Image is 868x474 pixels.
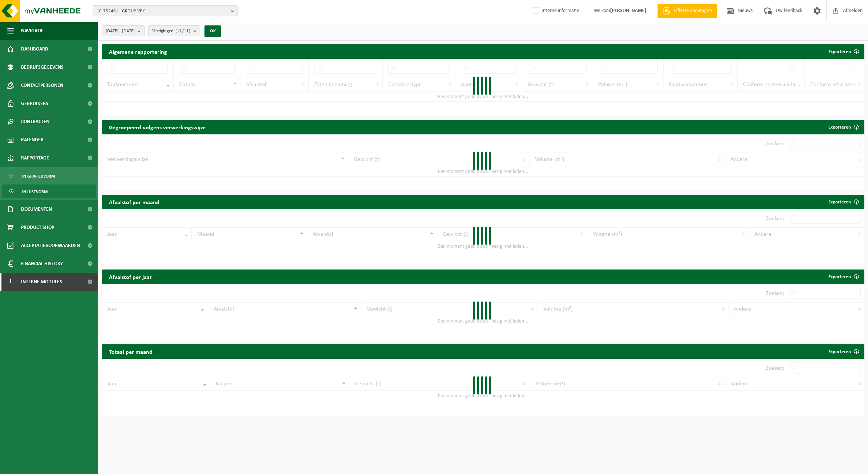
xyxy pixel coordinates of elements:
[610,8,646,13] strong: [PERSON_NAME]
[22,185,48,199] span: In lijstvorm
[22,169,55,183] span: In grafiekvorm
[102,344,160,358] h2: Totaal per maand
[102,25,145,36] button: [DATE] - [DATE]
[21,236,80,255] span: Acceptatievoorwaarden
[21,273,62,291] span: Interne modules
[7,273,14,291] span: I
[21,131,44,149] span: Kalender
[102,44,174,59] h2: Algemene rapportering
[97,6,228,17] span: 10-752461 - GROUP VPK
[21,149,49,167] span: Rapportage
[102,195,167,209] h2: Afvalstof per maand
[823,344,864,359] a: Exporteren
[21,200,52,218] span: Documenten
[823,44,864,59] button: Exporteren
[823,195,864,209] a: Exporteren
[148,25,200,36] button: Vestigingen(11/11)
[2,185,96,198] a: In lijstvorm
[21,58,64,76] span: Bedrijfsgegevens
[152,26,190,37] span: Vestigingen
[531,5,579,16] label: Interne informatie
[823,120,864,134] a: Exporteren
[657,4,717,18] a: Offerte aanvragen
[21,22,44,40] span: Navigatie
[93,5,238,16] button: 10-752461 - GROUP VPK
[2,169,96,183] a: In grafiekvorm
[21,76,63,94] span: Contactpersonen
[106,26,135,37] span: [DATE] - [DATE]
[102,120,213,134] h2: Gegroepeerd volgens verwerkingswijze
[21,218,54,236] span: Product Shop
[21,40,48,58] span: Dashboard
[21,113,49,131] span: Contracten
[823,270,864,284] a: Exporteren
[204,25,221,37] button: OK
[175,29,190,33] count: (11/11)
[21,94,48,113] span: Gebruikers
[672,7,714,15] span: Offerte aanvragen
[102,270,159,284] h2: Afvalstof per jaar
[21,255,63,273] span: Financial History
